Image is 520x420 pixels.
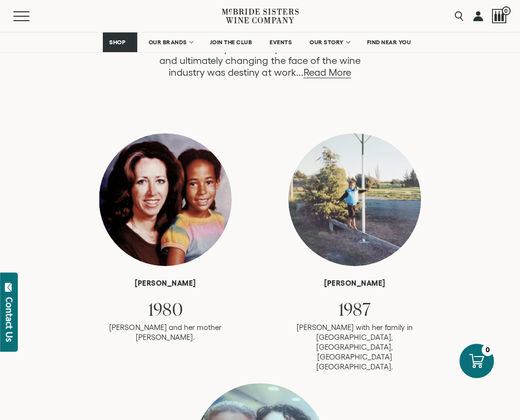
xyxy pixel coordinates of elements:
h6: [PERSON_NAME] [92,279,239,288]
p: The McBride Sisters story is one like no other. One could say that their path to sisterhood and u... [157,31,362,78]
a: Read More [304,67,351,78]
a: SHOP [103,32,137,52]
span: EVENTS [270,39,292,46]
span: OUR STORY [309,39,344,46]
span: 1987 [338,297,371,321]
a: JOIN THE CLUB [204,32,259,52]
h6: [PERSON_NAME] [281,279,428,288]
p: [PERSON_NAME] and her mother [PERSON_NAME]. [92,323,239,342]
a: EVENTS [263,32,298,52]
div: Contact Us [4,297,14,342]
span: OUR BRANDS [149,39,187,46]
span: FIND NEAR YOU [367,39,411,46]
div: 0 [482,344,494,356]
button: Mobile Menu Trigger [13,11,49,21]
span: 0 [502,6,511,15]
span: SHOP [109,39,126,46]
span: 1980 [148,297,183,321]
a: OUR STORY [303,32,356,52]
a: FIND NEAR YOU [361,32,418,52]
p: [PERSON_NAME] with her family in [GEOGRAPHIC_DATA], [GEOGRAPHIC_DATA], [GEOGRAPHIC_DATA] [GEOGRAP... [281,323,428,372]
span: JOIN THE CLUB [210,39,252,46]
a: OUR BRANDS [142,32,199,52]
